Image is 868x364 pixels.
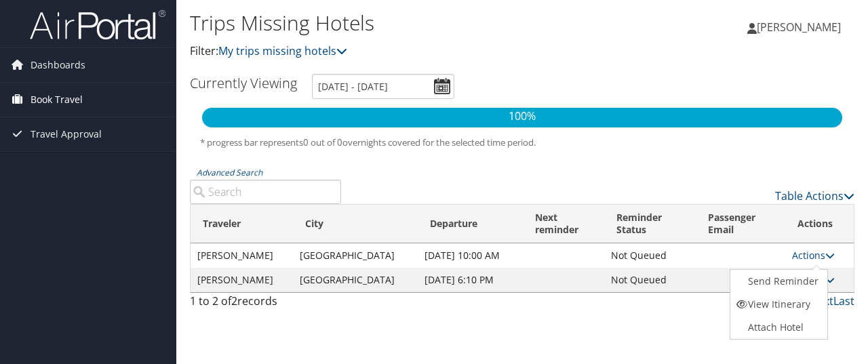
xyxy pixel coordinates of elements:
[418,205,523,243] th: Departure: activate to sort column descending
[785,205,854,243] th: Actions
[218,43,347,58] a: My trips missing hotels
[523,205,604,243] th: Next reminder
[31,83,83,117] span: Book Travel
[31,117,102,151] span: Travel Approval
[747,7,854,47] a: [PERSON_NAME]
[730,316,824,339] a: Attach Hotel
[191,268,293,292] td: [PERSON_NAME]
[696,205,785,243] th: Passenger Email: activate to sort column ascending
[191,243,293,268] td: [PERSON_NAME]
[231,294,237,308] span: 2
[604,205,696,243] th: Reminder Status
[418,268,523,292] td: [DATE] 6:10 PM
[303,136,342,148] span: 0 out of 0
[730,270,824,293] a: Send Reminder
[293,268,417,292] td: [GEOGRAPHIC_DATA]
[197,167,262,178] a: Advanced Search
[792,249,835,262] a: Actions
[30,9,165,41] img: airportal-logo.png
[604,268,696,292] td: Not Queued
[312,74,454,99] input: [DATE] - [DATE]
[191,205,293,243] th: Traveler: activate to sort column ascending
[757,20,841,35] span: [PERSON_NAME]
[730,293,824,316] a: View Itinerary
[775,188,854,203] a: Table Actions
[200,136,844,149] h5: * progress bar represents overnights covered for the selected time period.
[190,9,633,37] h1: Trips Missing Hotels
[31,48,85,82] span: Dashboards
[293,205,417,243] th: City: activate to sort column ascending
[604,243,696,268] td: Not Queued
[833,294,854,308] a: Last
[202,108,842,125] p: 100%
[190,74,297,92] h3: Currently Viewing
[190,43,633,60] p: Filter:
[190,180,341,204] input: Advanced Search
[418,243,523,268] td: [DATE] 10:00 AM
[293,243,417,268] td: [GEOGRAPHIC_DATA]
[190,293,341,316] div: 1 to 2 of records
